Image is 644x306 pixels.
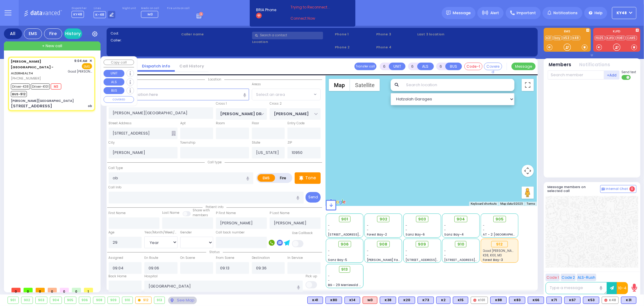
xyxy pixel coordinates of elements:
span: Message [453,10,471,16]
p: Tone [305,175,316,181]
label: Night unit [122,7,136,10]
div: BLS [583,297,599,304]
label: Fire units on call [167,7,190,10]
button: COVERED [104,96,134,103]
a: K48 [572,36,580,40]
button: ALS [417,63,434,70]
label: Age [109,230,115,235]
a: K53 [562,36,571,40]
span: Select an area [256,92,285,98]
button: Code 1 [546,274,560,281]
div: K67 [564,297,581,304]
label: Lines [94,7,116,10]
span: KY48 [617,10,627,16]
div: K31 [621,297,636,304]
span: - [328,274,330,278]
span: [PHONE_NUMBER] [11,76,41,81]
label: Destination [252,256,270,260]
div: 910 [122,297,133,304]
div: 902 [21,297,33,304]
div: [PERSON_NAME][GEOGRAPHIC_DATA] [11,99,74,103]
div: 908 [93,297,105,304]
a: Connect Now [290,16,338,21]
div: 909 [108,297,119,304]
div: BLS [436,297,450,304]
span: ✕ [89,58,92,63]
label: Floor [252,121,259,126]
div: 913 [154,297,165,304]
label: Hospital [144,274,158,279]
span: Driver-K101 [31,83,50,90]
div: 903 [36,297,47,304]
span: 9:04 AM [75,59,88,63]
span: + New call [42,43,62,49]
button: UNIT [104,70,124,77]
span: Sanz Bay-4 [444,232,464,237]
label: KJFD [593,30,640,34]
a: Open this area in Google Maps (opens a new window) [327,198,347,206]
span: - [367,249,369,253]
div: See map [168,297,197,304]
a: K31 [545,36,553,40]
span: K-48 [94,11,106,18]
span: 0 [72,288,81,292]
div: BLS [621,297,636,304]
span: BRIA Phone [256,7,276,13]
a: CAR5 [626,36,637,40]
div: BLS [509,297,525,304]
label: Back Home [109,274,127,279]
div: K80 [325,297,342,304]
span: Phone 3 [376,32,415,37]
label: Dispatcher [72,7,87,10]
input: Search member [548,70,604,80]
label: Call back number [216,230,245,235]
a: History [64,28,82,39]
div: K53 [583,297,599,304]
span: Driver-K38 [11,83,30,90]
span: [STREET_ADDRESS][PERSON_NAME] [444,258,501,262]
label: Call Type [109,166,123,171]
span: Trying to Reconnect... [290,5,338,10]
div: BLS [380,297,396,304]
div: K71 [546,297,562,304]
span: M3 [51,83,61,90]
label: EMS [544,30,591,34]
div: BLS [453,297,468,304]
span: - [328,228,330,232]
img: Logo [24,9,64,17]
span: BUS-912 [11,91,27,97]
span: [STREET_ADDRESS][PERSON_NAME] [405,258,463,262]
span: Good Sam [68,69,92,74]
div: K48 [602,297,619,304]
span: M3 [148,12,153,17]
span: - [328,278,330,283]
span: Call type [205,160,225,164]
div: EMS [24,28,42,39]
button: Map camera controls [522,165,534,177]
span: - [367,228,369,232]
button: Send [306,192,321,203]
span: Important [517,10,536,16]
span: Other building occupants [171,131,176,136]
label: Last Name [162,210,179,215]
span: K38, K101, M3 [483,253,502,258]
div: BLS [399,297,415,304]
input: Search a contact [252,32,323,39]
button: Copy call [104,60,134,65]
span: - [405,249,407,253]
button: ALS [104,78,124,86]
span: Internal Chat [606,187,628,191]
span: [PERSON_NAME][GEOGRAPHIC_DATA] - [11,59,53,70]
label: En Route [144,256,158,260]
div: K15 [453,297,468,304]
span: - [328,249,330,253]
span: Phone 2 [335,45,374,50]
button: BUS [104,87,124,94]
span: 0 [24,288,33,292]
a: Dispatch info [137,63,175,69]
span: 910 [457,241,464,247]
span: Send text [622,70,636,74]
label: Street Address [109,121,132,126]
label: Areas [252,82,261,87]
span: Status [206,250,223,254]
